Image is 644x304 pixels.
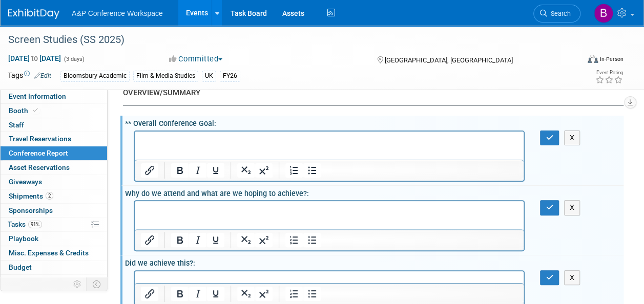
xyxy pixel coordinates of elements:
span: Budget [9,263,32,271]
span: Giveaways [9,178,42,186]
img: Barbara Cohen Bastos [594,4,613,23]
div: Event Format [534,53,624,69]
button: Subscript [237,287,255,301]
span: [GEOGRAPHIC_DATA], [GEOGRAPHIC_DATA] [385,56,513,64]
span: A&P Conference Workspace [72,9,163,17]
div: Bloomsbury Academic [60,71,130,81]
div: Film & Media Studies [133,71,198,81]
button: Superscript [255,233,273,247]
button: Numbered list [285,287,303,301]
button: Insert/edit link [141,287,158,301]
div: Did we achieve this?: [125,255,624,268]
span: 91% [28,221,42,228]
a: Staff [1,118,107,132]
a: Booth [1,104,107,118]
button: Italic [189,287,206,301]
button: X [564,200,580,215]
button: Bold [171,163,189,178]
button: Underline [207,163,224,178]
a: Search [533,5,580,23]
i: Booth reservation complete [33,107,38,113]
a: Conference Report [1,146,107,160]
a: Edit [34,72,51,79]
td: Personalize Event Tab Strip [69,277,87,291]
span: ROI, Objectives & ROO [9,277,77,286]
div: Event Rating [595,70,623,75]
td: Toggle Event Tabs [87,277,108,291]
button: X [564,270,580,285]
span: Travel Reservations [9,135,71,143]
span: to [30,54,39,62]
button: Italic [189,163,206,178]
img: ExhibitDay [8,9,59,19]
iframe: Rich Text Area [135,132,524,160]
span: (3 days) [63,56,85,62]
a: Asset Reservations [1,161,107,175]
button: Insert/edit link [141,163,158,178]
span: Playbook [9,234,38,243]
button: Numbered list [285,233,303,247]
div: FY26 [220,71,240,81]
button: X [564,131,580,145]
div: Why do we attend and what are we hoping to achieve?: [125,186,624,199]
button: Numbered list [285,163,303,178]
div: Screen Studies (SS 2025) [5,31,571,49]
button: Superscript [255,287,273,301]
div: UK [202,71,216,81]
button: Superscript [255,163,273,178]
span: Sponsorships [9,206,53,214]
div: In-Person [599,55,624,63]
button: Subscript [237,233,255,247]
button: Bold [171,233,189,247]
span: Tasks [8,220,42,228]
img: Format-Inperson.png [588,55,598,63]
span: Event Information [9,92,66,100]
button: Bold [171,287,189,301]
a: Event Information [1,90,107,103]
iframe: Rich Text Area [135,201,524,229]
button: Bullet list [303,287,321,301]
a: Budget [1,260,107,274]
div: OVERVIEW/SUMMARY [123,88,616,98]
button: Italic [189,233,206,247]
button: Underline [207,287,224,301]
span: Asset Reservations [9,163,70,171]
span: Staff [9,121,24,129]
button: Bullet list [303,233,321,247]
button: Subscript [237,163,255,178]
div: ** Overall Conference Goal: [125,116,624,128]
a: Travel Reservations [1,132,107,146]
button: Insert/edit link [141,233,158,247]
a: ROI, Objectives & ROO [1,275,107,289]
td: Tags [8,70,51,82]
a: Giveaways [1,175,107,189]
span: Misc. Expenses & Credits [9,249,89,257]
span: Search [547,10,571,17]
span: Conference Report [9,149,68,157]
a: Sponsorships [1,204,107,218]
span: 2 [46,192,53,200]
span: Booth [9,106,40,115]
a: Playbook [1,232,107,246]
button: Bullet list [303,163,321,178]
a: Tasks91% [1,218,107,231]
a: Shipments2 [1,189,107,203]
span: [DATE] [DATE] [8,54,61,63]
a: Misc. Expenses & Credits [1,246,107,260]
button: Underline [207,233,224,247]
button: Committed [165,54,226,64]
span: Shipments [9,192,53,200]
